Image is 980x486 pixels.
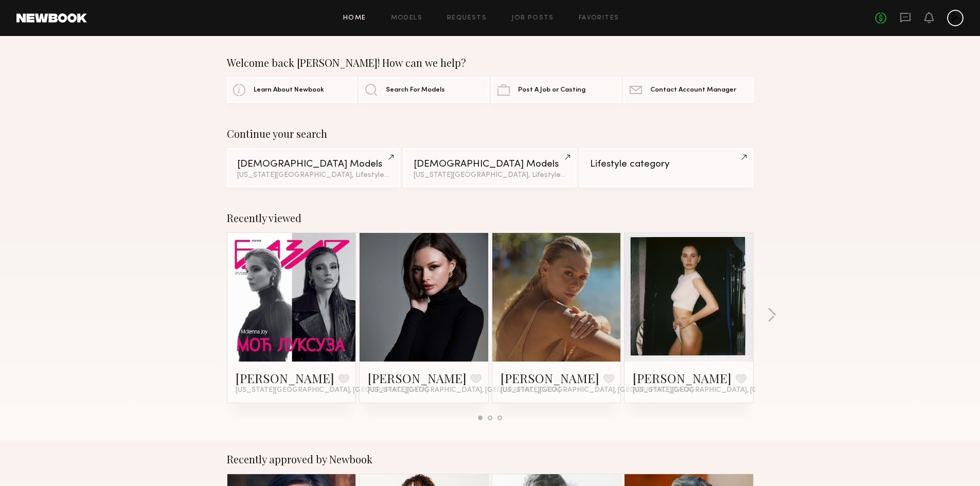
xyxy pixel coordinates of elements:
div: [DEMOGRAPHIC_DATA] Models [237,159,390,169]
div: [DEMOGRAPHIC_DATA] Models [414,159,566,169]
div: Recently approved by Newbook [227,453,754,465]
a: Models [391,15,422,22]
a: Favorites [579,15,619,22]
a: [DEMOGRAPHIC_DATA] Models[US_STATE][GEOGRAPHIC_DATA], Lifestyle category [227,148,400,187]
a: [PERSON_NAME] [368,370,467,386]
span: [US_STATE][GEOGRAPHIC_DATA], [GEOGRAPHIC_DATA] [633,386,825,394]
a: [PERSON_NAME] [236,370,334,386]
div: [US_STATE][GEOGRAPHIC_DATA], Lifestyle category [414,172,566,179]
div: Continue your search [227,128,754,140]
span: [US_STATE][GEOGRAPHIC_DATA], [GEOGRAPHIC_DATA] [501,386,693,394]
a: [PERSON_NAME] [633,370,732,386]
span: [US_STATE][GEOGRAPHIC_DATA], [GEOGRAPHIC_DATA] [236,386,428,394]
span: Contact Account Manager [650,87,736,94]
a: Search For Models [359,77,489,103]
div: [US_STATE][GEOGRAPHIC_DATA], Lifestyle category [237,172,390,179]
a: Learn About Newbook [227,77,357,103]
a: [DEMOGRAPHIC_DATA] Models[US_STATE][GEOGRAPHIC_DATA], Lifestyle category [403,148,577,187]
a: Post A Job or Casting [491,77,621,103]
a: [PERSON_NAME] [501,370,599,386]
span: Post A Job or Casting [518,87,585,94]
span: [US_STATE][GEOGRAPHIC_DATA], [GEOGRAPHIC_DATA] [368,386,560,394]
a: Job Posts [511,15,554,22]
div: Welcome back [PERSON_NAME]! How can we help? [227,57,754,69]
a: Contact Account Manager [623,77,753,103]
a: Requests [447,15,487,22]
span: Learn About Newbook [254,87,324,94]
span: Search For Models [386,87,445,94]
a: Home [343,15,366,22]
div: Lifestyle category [590,159,743,169]
a: Lifestyle category [580,148,753,187]
div: Recently viewed [227,212,754,224]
